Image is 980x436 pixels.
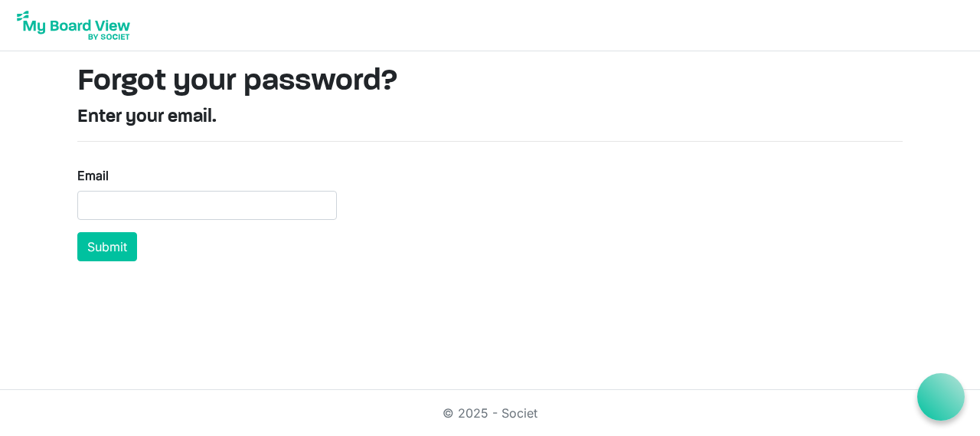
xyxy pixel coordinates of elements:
button: Submit [77,232,137,261]
h4: Enter your email. [77,107,903,129]
a: © 2025 - Societ [443,405,537,421]
label: Email [77,166,109,185]
img: My Board View Logo [12,6,135,44]
h1: Forgot your password? [77,64,903,100]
